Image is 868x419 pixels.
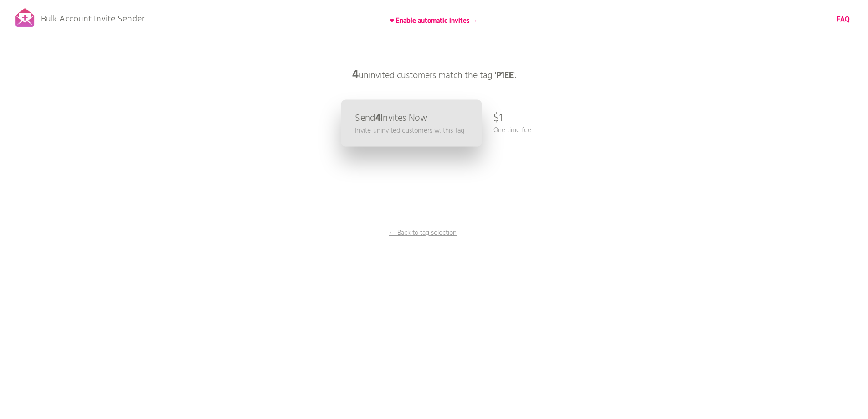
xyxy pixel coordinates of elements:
[496,68,514,83] b: P1EE
[837,14,850,25] b: FAQ
[355,125,464,136] p: Invite uninvited customers w. this tag
[341,100,482,147] a: Send4Invites Now Invite uninvited customers w. this tag
[493,125,531,135] p: One time fee
[390,16,478,26] b: ♥ Enable automatic invites →
[837,15,850,25] a: FAQ
[355,114,427,123] p: Send Invites Now
[298,62,571,89] p: uninvited customers match the tag ' '.
[41,5,144,28] p: Bulk Account Invite Sender
[493,105,503,132] p: $1
[352,66,359,84] b: 4
[375,111,380,126] b: 4
[389,228,457,238] p: ← Back to tag selection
